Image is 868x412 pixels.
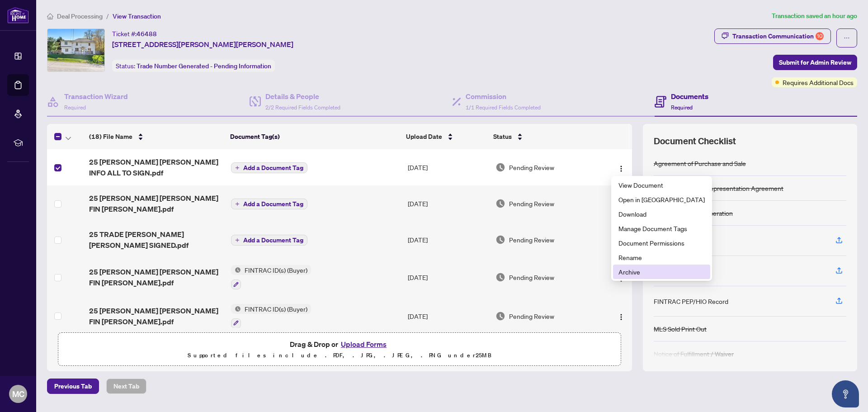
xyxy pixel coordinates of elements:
[85,124,226,149] th: (18) File Name
[241,304,311,314] span: FINTRAC ID(s) (Buyer)
[338,338,389,350] button: Upload Forms
[495,272,505,282] img: Document Status
[231,234,307,246] button: Add a Document Tag
[64,91,128,102] h4: Transaction Wizard
[404,258,492,297] td: [DATE]
[231,199,307,209] button: Add a Document Tag
[466,104,541,111] span: 1/1 Required Fields Completed
[732,29,824,43] div: Transaction Communication
[404,222,492,258] td: [DATE]
[493,132,512,142] span: Status
[495,162,505,172] img: Document Status
[618,267,705,277] span: Archive
[406,132,442,142] span: Upload Date
[618,238,705,248] span: Document Permissions
[618,165,625,172] img: Logo
[772,11,857,21] article: Transaction saved an hour ago
[12,388,24,400] span: MC
[89,266,223,288] span: 25 [PERSON_NAME] [PERSON_NAME] FIN [PERSON_NAME].pdf
[47,29,104,71] img: IMG-E12147736_1.jpg
[89,229,223,251] span: 25 TRADE [PERSON_NAME] [PERSON_NAME] SIGNED.pdf
[265,91,340,102] h4: Details & People
[64,350,615,361] p: Supported files include .PDF, .JPG, .JPEG, .PNG under 25 MB
[614,309,628,323] button: Logo
[241,265,311,275] span: FINTRAC ID(s) (Buyer)
[64,104,86,111] span: Required
[137,62,271,70] span: Trade Number Generated - Pending Information
[495,199,505,208] img: Document Status
[614,160,628,175] button: Logo
[112,39,293,50] span: [STREET_ADDRESS][PERSON_NAME][PERSON_NAME]
[89,132,132,142] span: (18) File Name
[509,162,554,172] span: Pending Review
[106,379,146,394] button: Next Tab
[54,379,92,393] span: Previous Tab
[7,7,29,24] img: logo
[618,252,705,262] span: Rename
[404,297,492,336] td: [DATE]
[773,55,857,70] button: Submit for Admin Review
[47,13,53,19] span: home
[231,304,241,314] img: Status Icon
[47,379,99,394] button: Previous Tab
[243,237,303,243] span: Add a Document Tag
[490,124,599,149] th: Status
[618,194,705,204] span: Open in [GEOGRAPHIC_DATA]
[243,201,303,207] span: Add a Document Tag
[509,199,554,208] span: Pending Review
[618,180,705,190] span: View Document
[235,202,240,206] span: plus
[844,35,850,41] span: ellipsis
[816,32,824,40] div: 10
[671,91,708,102] h4: Documents
[509,235,554,245] span: Pending Review
[290,338,389,350] span: Drag & Drop or
[832,380,859,407] button: Open asap
[235,238,240,242] span: plus
[231,162,307,173] button: Add a Document Tag
[466,91,541,102] h4: Commission
[112,28,157,39] div: Ticket #:
[89,305,223,327] span: 25 [PERSON_NAME] [PERSON_NAME] FIN [PERSON_NAME].pdf
[654,296,728,306] div: FINTRAC PEP/HIO Record
[404,185,492,222] td: [DATE]
[231,235,307,246] button: Add a Document Tag
[783,77,854,87] span: Requires Additional Docs
[402,124,490,149] th: Upload Date
[112,60,275,72] div: Status:
[226,124,403,149] th: Document Tag(s)
[495,311,505,321] img: Document Status
[89,156,223,178] span: 25 [PERSON_NAME] [PERSON_NAME] INFO ALL TO SIGN.pdf
[654,135,736,147] span: Document Checklist
[618,209,705,219] span: Download
[57,12,103,20] span: Deal Processing
[495,235,505,245] img: Document Status
[231,304,311,328] button: Status IconFINTRAC ID(s) (Buyer)
[89,193,223,214] span: 25 [PERSON_NAME] [PERSON_NAME] FIN [PERSON_NAME].pdf
[231,265,311,289] button: Status IconFINTRAC ID(s) (Buyer)
[235,166,240,170] span: plus
[231,265,241,275] img: Status Icon
[654,183,783,193] div: Buyer Designated Representation Agreement
[137,30,157,38] span: 46488
[58,333,621,366] span: Drag & Drop orUpload FormsSupported files include .PDF, .JPG, .JPEG, .PNG under25MB
[231,198,307,210] button: Add a Document Tag
[113,12,161,20] span: View Transaction
[509,311,554,321] span: Pending Review
[265,104,340,111] span: 2/2 Required Fields Completed
[671,104,693,111] span: Required
[509,272,554,282] span: Pending Review
[106,11,109,21] li: /
[714,28,831,44] button: Transaction Communication10
[404,149,492,185] td: [DATE]
[618,313,625,321] img: Logo
[231,162,307,174] button: Add a Document Tag
[654,158,746,168] div: Agreement of Purchase and Sale
[654,324,707,334] div: MLS Sold Print Out
[779,55,851,70] span: Submit for Admin Review
[243,165,303,171] span: Add a Document Tag
[618,223,705,233] span: Manage Document Tags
